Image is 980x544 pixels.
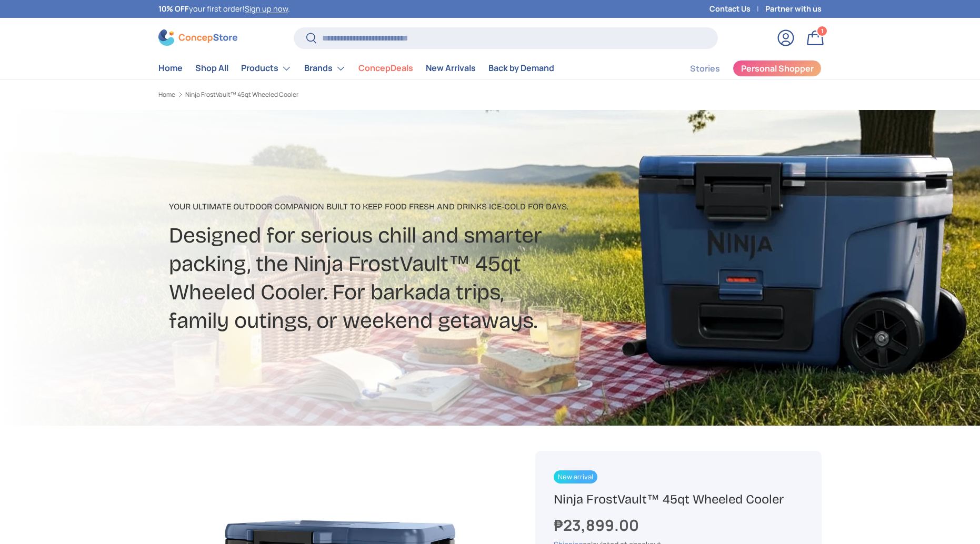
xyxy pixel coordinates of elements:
[358,58,413,78] a: ConcepDeals
[185,92,298,98] a: Ninja FrostVault™ 45qt Wheeled Cooler
[158,29,237,46] img: ConcepStore
[241,58,292,79] a: Products
[554,470,597,483] span: New arrival
[158,4,189,14] strong: 10% OFF
[554,491,803,508] h1: Ninja FrostVault™ 45qt Wheeled Cooler
[169,221,573,335] h2: Designed for serious chill and smarter packing, the Ninja FrostVault™ 45qt Wheeled Cooler. For ba...
[195,58,228,78] a: Shop All
[765,3,822,15] a: Partner with us
[741,64,814,73] span: Personal Shopper
[158,58,554,79] nav: Primary
[235,58,298,79] summary: Products
[245,4,288,14] a: Sign up now
[158,90,510,99] nav: Breadcrumbs
[304,58,346,79] a: Brands
[821,27,824,35] span: 1
[554,515,642,536] strong: ₱23,899.00
[709,3,765,15] a: Contact Us
[665,58,822,79] nav: Secondary
[158,92,175,98] a: Home
[158,58,183,78] a: Home
[733,60,822,77] a: Personal Shopper
[488,58,554,78] a: Back by Demand
[298,58,352,79] summary: Brands
[169,200,573,213] p: Your ultimate outdoor companion built to keep food fresh and drinks ice-cold for days.
[426,58,476,78] a: New Arrivals
[158,3,290,15] p: your first order! .
[690,58,720,79] a: Stories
